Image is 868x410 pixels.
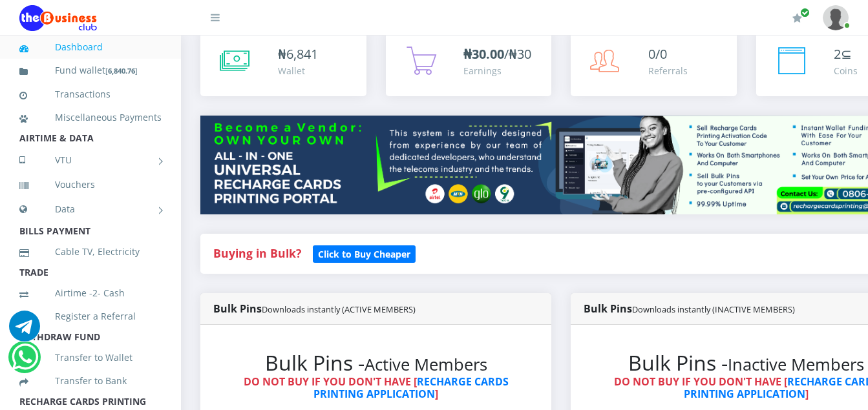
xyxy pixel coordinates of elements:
a: Transfer to Bank [19,366,162,396]
a: Transfer to Wallet [19,343,162,373]
a: Fund wallet[6,840.76] [19,56,162,86]
strong: Buying in Bulk? [213,245,301,261]
a: Register a Referral [19,302,162,331]
a: ₦6,841 Wallet [200,32,366,96]
span: Renew/Upgrade Subscription [800,8,810,17]
b: 6,840.76 [108,66,135,76]
a: Chat for support [9,320,40,342]
div: Wallet [278,64,318,77]
small: Inactive Members [728,353,864,376]
small: Downloads instantly (ACTIVE MEMBERS) [262,303,416,315]
a: Cable TV, Electricity [19,237,162,267]
a: Dashboard [19,32,162,62]
small: Downloads instantly (INACTIVE MEMBERS) [632,303,795,315]
strong: Bulk Pins [213,302,416,316]
a: ₦30.00/₦30 Earnings [386,32,552,96]
a: Miscellaneous Payments [19,103,162,132]
a: VTU [19,144,162,176]
div: ⊆ [834,45,858,64]
div: Referrals [648,64,688,77]
span: 0/0 [648,45,667,63]
span: /₦30 [463,45,531,63]
a: 0/0 Referrals [571,32,737,96]
img: Logo [19,5,97,31]
a: Click to Buy Cheaper [313,245,416,261]
a: Airtime -2- Cash [19,278,162,308]
div: Earnings [463,64,531,77]
div: Coins [834,64,858,77]
small: Active Members [365,353,487,376]
small: [ ] [105,66,138,76]
span: 2 [834,45,841,63]
strong: Bulk Pins [584,302,795,316]
h2: Bulk Pins - [226,351,525,375]
div: ₦ [278,45,318,64]
span: 6,841 [286,45,318,63]
i: Renew/Upgrade Subscription [792,13,802,23]
b: Click to Buy Cheaper [318,248,410,260]
a: Data [19,193,162,225]
a: Vouchers [19,170,162,200]
img: User [823,5,849,30]
b: ₦30.00 [463,45,504,63]
a: Transactions [19,79,162,109]
a: Chat for support [12,351,38,373]
a: RECHARGE CARDS PRINTING APPLICATION [313,374,509,401]
strong: DO NOT BUY IF YOU DON'T HAVE [ ] [244,374,509,401]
